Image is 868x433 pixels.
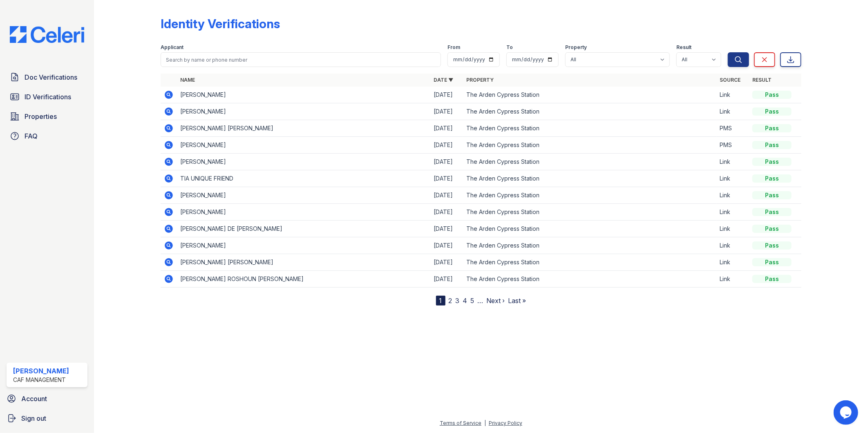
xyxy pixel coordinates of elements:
[3,410,91,426] a: Sign out
[430,204,463,221] td: [DATE]
[716,271,749,288] td: Link
[25,92,71,102] span: ID Verifications
[463,120,716,137] td: The Arden Cypress Station
[13,376,69,384] div: CAF Management
[716,137,749,154] td: PMS
[25,131,38,141] span: FAQ
[440,420,481,426] a: Terms of Service
[463,254,716,271] td: The Arden Cypress Station
[456,297,460,305] a: 3
[180,77,195,83] a: Name
[716,120,749,137] td: PMS
[177,271,430,288] td: [PERSON_NAME] ROSHOUN [PERSON_NAME]
[430,271,463,288] td: [DATE]
[716,154,749,170] td: Link
[752,124,792,132] div: Pass
[716,204,749,221] td: Link
[434,77,453,83] a: Date ▼
[161,52,441,67] input: Search by name or phone number
[7,69,87,85] a: Doc Verifications
[430,254,463,271] td: [DATE]
[177,170,430,187] td: TIA UNIQUE FRIEND
[466,77,494,83] a: Property
[478,296,483,306] span: …
[716,221,749,237] td: Link
[752,158,792,166] div: Pass
[25,72,77,82] span: Doc Verifications
[716,103,749,120] td: Link
[716,237,749,254] td: Link
[177,120,430,137] td: [PERSON_NAME] [PERSON_NAME]
[716,87,749,103] td: Link
[752,77,772,83] a: Result
[716,187,749,204] td: Link
[430,137,463,154] td: [DATE]
[449,297,452,305] a: 2
[484,420,486,426] div: |
[716,170,749,187] td: Link
[430,221,463,237] td: [DATE]
[752,107,792,116] div: Pass
[161,16,280,31] div: Identity Verifications
[463,237,716,254] td: The Arden Cypress Station
[447,44,460,51] label: From
[565,44,587,51] label: Property
[752,225,792,233] div: Pass
[506,44,513,51] label: To
[21,394,47,404] span: Account
[471,297,474,305] a: 5
[430,87,463,103] td: [DATE]
[13,366,69,376] div: [PERSON_NAME]
[430,103,463,120] td: [DATE]
[3,26,91,43] img: CE_Logo_Blue-a8612792a0a2168367f1c8372b55b34899dd931a85d93a1a3d3e32e68fde9ad4.png
[463,187,716,204] td: The Arden Cypress Station
[430,237,463,254] td: [DATE]
[463,154,716,170] td: The Arden Cypress Station
[463,297,468,305] a: 4
[720,77,740,83] a: Source
[25,112,57,121] span: Properties
[676,44,691,51] label: Result
[177,237,430,254] td: [PERSON_NAME]
[834,400,860,425] iframe: chat widget
[752,241,792,250] div: Pass
[752,191,792,199] div: Pass
[752,91,792,99] div: Pass
[7,89,87,105] a: ID Verifications
[177,187,430,204] td: [PERSON_NAME]
[463,170,716,187] td: The Arden Cypress Station
[177,87,430,103] td: [PERSON_NAME]
[7,128,87,144] a: FAQ
[487,297,505,305] a: Next ›
[463,221,716,237] td: The Arden Cypress Station
[177,154,430,170] td: [PERSON_NAME]
[177,137,430,154] td: [PERSON_NAME]
[177,221,430,237] td: [PERSON_NAME] DE [PERSON_NAME]
[430,187,463,204] td: [DATE]
[3,391,91,407] a: Account
[161,44,183,51] label: Applicant
[177,103,430,120] td: [PERSON_NAME]
[7,108,87,125] a: Properties
[463,204,716,221] td: The Arden Cypress Station
[463,87,716,103] td: The Arden Cypress Station
[430,154,463,170] td: [DATE]
[177,204,430,221] td: [PERSON_NAME]
[436,296,445,306] div: 1
[752,208,792,216] div: Pass
[430,120,463,137] td: [DATE]
[752,258,792,266] div: Pass
[430,170,463,187] td: [DATE]
[463,271,716,288] td: The Arden Cypress Station
[21,413,46,423] span: Sign out
[752,275,792,283] div: Pass
[177,254,430,271] td: [PERSON_NAME] [PERSON_NAME]
[489,420,522,426] a: Privacy Policy
[508,297,526,305] a: Last »
[463,137,716,154] td: The Arden Cypress Station
[752,174,792,183] div: Pass
[463,103,716,120] td: The Arden Cypress Station
[752,141,792,149] div: Pass
[716,254,749,271] td: Link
